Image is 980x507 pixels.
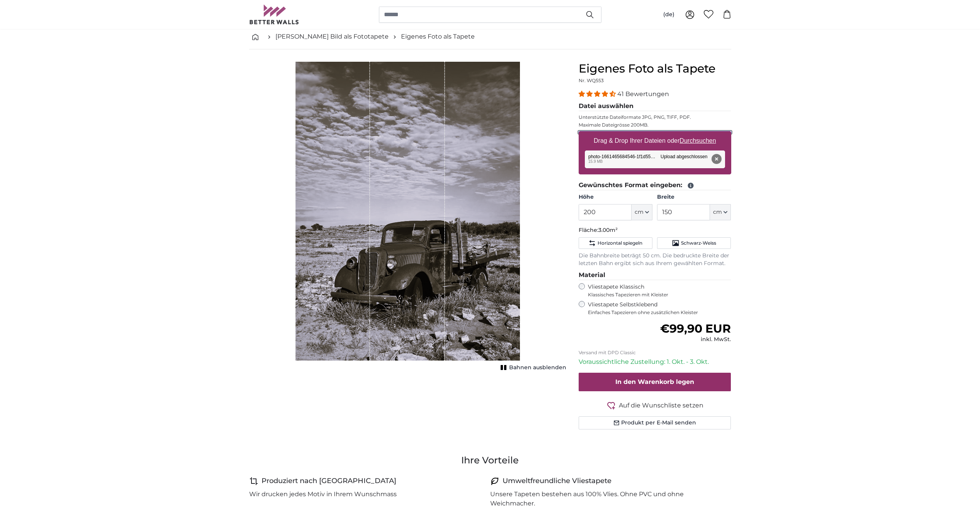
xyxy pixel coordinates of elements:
[579,181,731,190] legend: Gewünschtes Format eingeben:
[617,90,669,98] span: 41 Bewertungen
[579,401,731,410] button: Auf die Wunschliste setzen
[588,301,731,316] label: Vliestapete Selbstklebend
[615,378,694,385] span: In den Warenkorb legen
[681,240,716,246] span: Schwarz-Weiss
[579,193,652,201] label: Höhe
[579,62,731,76] h1: Eigenes Foto als Tapete
[579,101,731,111] legend: Datei auswählen
[679,137,716,144] u: Durchsuchen
[579,78,604,83] span: Nr. WQ553
[509,364,566,372] span: Bahnen ausblenden
[262,476,396,487] h4: Produziert nach [GEOGRAPHIC_DATA]
[579,122,731,128] p: Maximale Dateigrösse 200MB.
[588,309,731,316] span: Einfaches Tapezieren ohne zusätzlichen Kleister
[579,416,731,429] button: Produkt per E-Mail senden
[710,204,731,220] button: cm
[619,401,703,410] span: Auf die Wunschliste setzen
[503,476,611,487] h4: Umweltfreundliche Vliestapete
[401,32,475,41] a: Eigenes Foto als Tapete
[657,237,731,249] button: Schwarz-Weiss
[579,373,731,391] button: In den Warenkorb legen
[660,336,731,343] div: inkl. MwSt.
[713,208,722,216] span: cm
[579,357,731,367] p: Voraussichtliche Zustellung: 1. Okt. - 3. Okt.
[579,90,617,98] span: 4.39 stars
[249,62,566,370] div: 1 of 1
[591,133,719,149] label: Drag & Drop Ihrer Dateien oder
[632,204,652,220] button: cm
[579,350,731,356] p: Versand mit DPD Classic
[588,292,725,298] span: Klassisches Tapezieren mit Kleister
[275,32,389,41] a: [PERSON_NAME] Bild als Fototapete
[579,114,731,120] p: Unterstützte Dateiformate JPG, PNG, TIFF, PDF.
[579,237,652,249] button: Horizontal spiegeln
[249,454,731,466] h3: Ihre Vorteile
[657,8,681,22] button: (de)
[249,490,397,499] p: Wir drucken jedes Motiv in Ihrem Wunschmass
[579,270,731,280] legend: Material
[588,283,725,298] label: Vliestapete Klassisch
[249,5,299,24] img: Betterwalls
[660,321,731,336] span: €99,90 EUR
[598,240,642,246] span: Horizontal spiegeln
[579,252,731,267] p: Die Bahnbreite beträgt 50 cm. Die bedruckte Breite der letzten Bahn ergibt sich aus Ihrem gewählt...
[498,362,566,373] button: Bahnen ausblenden
[579,226,731,234] p: Fläche:
[635,208,644,216] span: cm
[249,24,731,49] nav: breadcrumbs
[657,193,731,201] label: Breite
[598,226,618,233] span: 3.00m²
